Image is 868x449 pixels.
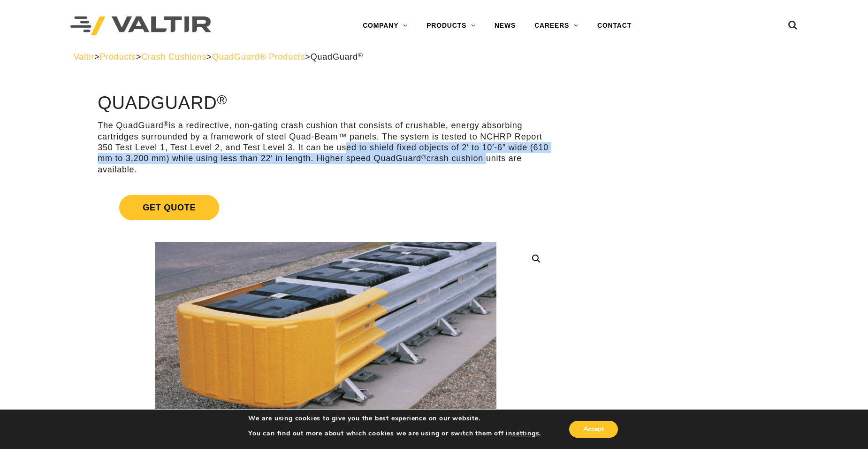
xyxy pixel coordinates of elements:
[512,429,539,438] button: settings
[217,92,227,107] sup: ®
[417,16,485,35] a: PRODUCTS
[212,52,305,62] a: QuadGuard® Products
[164,120,169,127] sup: ®
[98,120,553,175] p: The QuadGuard is a redirective, non-gating crash cushion that consists of crushable, energy absor...
[98,93,553,113] h1: QuadGuard
[569,421,618,438] button: Accept
[74,52,94,62] a: Valtir
[525,16,588,35] a: CAREERS
[353,16,417,35] a: COMPANY
[248,429,541,438] p: You can find out more about which cookies we are using or switch them off in .
[311,52,363,62] span: QuadGuard
[74,52,795,62] div: > > > >
[99,52,136,62] a: Products
[141,52,206,62] a: Crash Cushions
[421,154,426,161] sup: ®
[485,16,525,35] a: NEWS
[588,16,641,35] a: CONTACT
[119,195,219,220] span: Get Quote
[98,184,553,232] a: Get Quote
[70,16,211,36] img: Valtir
[248,414,541,423] p: We are using cookies to give you the best experience on our website.
[358,52,363,59] sup: ®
